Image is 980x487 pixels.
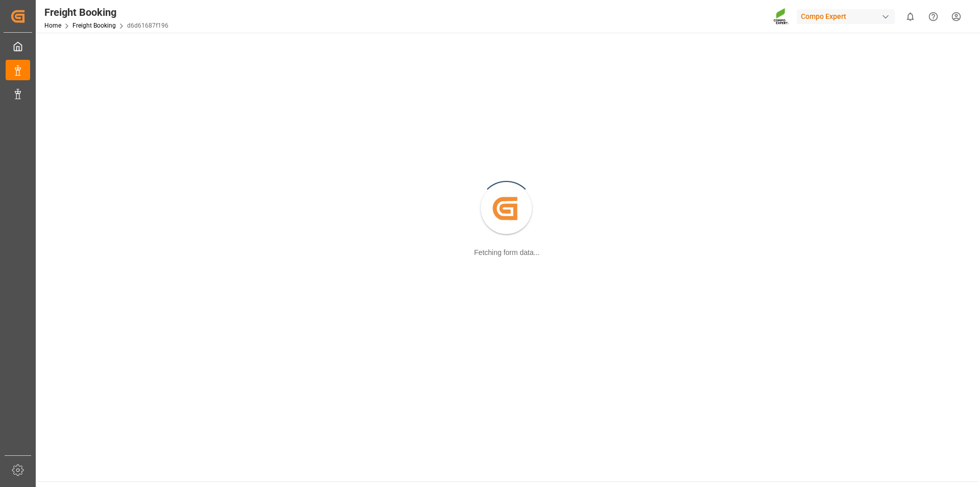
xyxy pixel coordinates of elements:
a: Home [44,22,61,29]
div: Fetching form data... [474,247,540,258]
button: Compo Expert [797,7,899,26]
div: Compo Expert [797,9,895,24]
button: Help Center [922,5,945,28]
a: Freight Booking [72,22,116,29]
button: show 0 new notifications [899,5,922,28]
div: Freight Booking [44,5,168,20]
img: Screenshot%202023-09-29%20at%2010.02.21.png_1712312052.png [773,8,790,26]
